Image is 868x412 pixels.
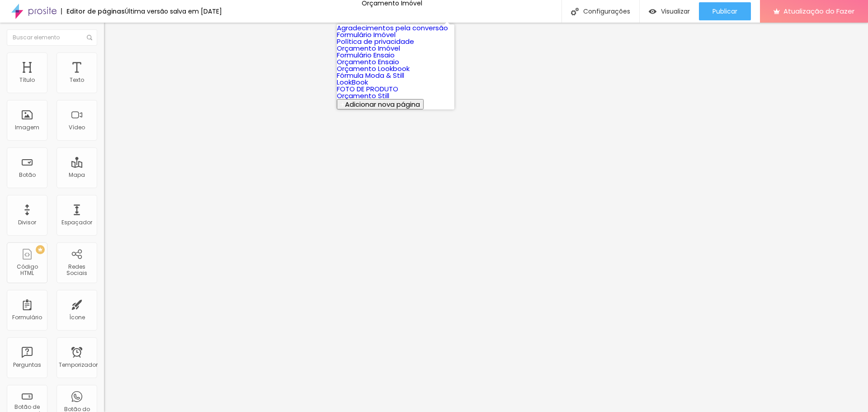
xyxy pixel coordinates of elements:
[337,91,389,100] a: Orçamento Still
[337,84,398,94] a: FOTO DE PRODUTO
[583,7,630,16] font: Configurações
[640,2,699,20] button: Visualizar
[783,6,854,16] font: Atualização do Fazer
[104,23,868,412] iframe: Editor
[19,171,36,179] font: Botão
[12,313,42,321] font: Formulário
[337,77,368,87] a: LookBook
[337,71,404,80] a: Fórmula Moda & Still
[337,50,395,60] a: Formulário Ensaio
[70,76,84,84] font: Texto
[125,7,222,16] font: Última versão salva em [DATE]
[649,8,656,15] img: view-1.svg
[337,23,448,33] a: Agradecimentos pela conversão
[61,218,92,226] font: Espaçador
[66,7,125,16] font: Editor de páginas
[19,76,35,84] font: Título
[337,43,400,53] a: Orçamento Imóvel
[337,64,410,73] a: Orçamento Lookbook
[17,263,38,277] font: Código HTML
[87,35,92,40] img: Ícone
[69,313,85,321] font: Ícone
[69,171,85,179] font: Mapa
[699,2,751,20] button: Publicar
[337,57,399,66] a: Orçamento Ensaio
[66,263,87,277] font: Redes Sociais
[337,30,396,39] a: Formulário Imóvel
[13,361,41,369] font: Perguntas
[337,37,414,46] a: Política de privacidade
[571,8,579,15] img: Ícone
[712,7,737,16] font: Publicar
[15,123,39,131] font: Imagem
[661,7,690,16] font: Visualizar
[59,361,98,369] font: Temporizador
[18,218,36,226] font: Divisor
[7,29,97,46] input: Buscar elemento
[345,99,420,109] font: Adicionar nova página
[337,99,424,109] button: Adicionar nova página
[69,123,85,131] font: Vídeo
